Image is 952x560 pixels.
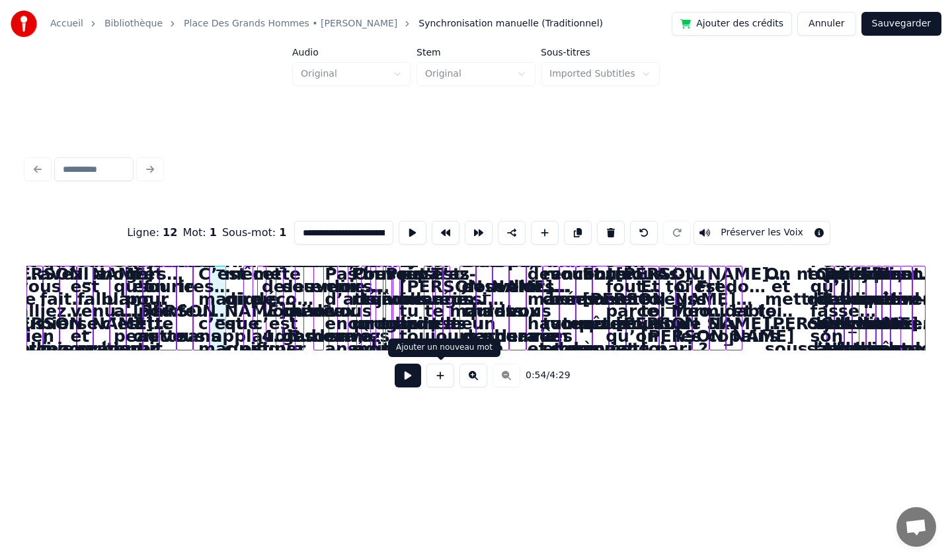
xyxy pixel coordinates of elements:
a: Accueil [50,17,83,30]
div: Ajouter un nouveau mot [396,342,493,353]
label: Audio [292,48,411,57]
div: Ligne : [127,225,177,241]
button: Ajouter des crédits [672,12,792,36]
label: Sous-titres [541,48,660,57]
span: 1 [279,226,286,239]
span: Synchronisation manuelle (Traditionnel) [418,17,603,30]
div: Mot : [182,225,217,241]
a: Place Des Grands Hommes • [PERSON_NAME] [184,17,397,30]
div: Sous-mot : [222,225,286,241]
span: 1 [210,226,217,239]
a: Ouvrir le chat [896,507,936,547]
span: 4:29 [549,369,570,382]
button: Sauvegarder [861,12,941,36]
span: 0:54 [526,369,546,382]
div: / [526,369,557,382]
button: Toggle [694,221,830,245]
a: Bibliothèque [104,17,163,30]
img: youka [11,11,37,37]
label: Stem [416,48,535,57]
span: 12 [163,226,177,239]
nav: breadcrumb [50,17,603,30]
button: Annuler [797,12,855,36]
